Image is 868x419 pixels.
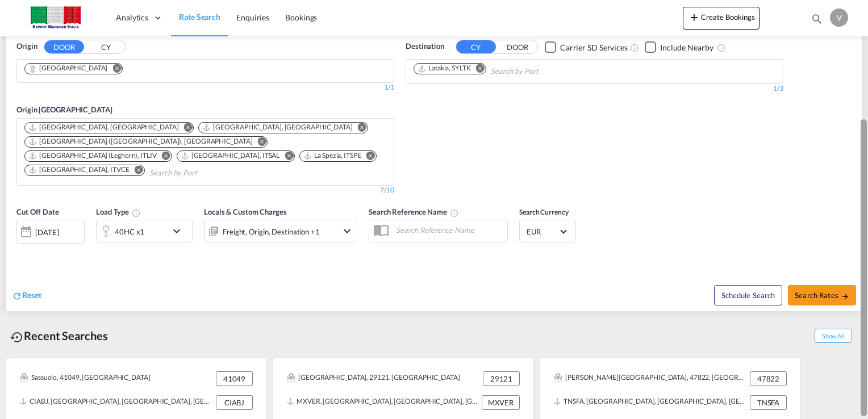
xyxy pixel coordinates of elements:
div: Livorno (Leghorn), ITLIV [28,151,157,161]
button: CY [456,40,496,53]
button: Remove [127,165,144,177]
span: Search Rates [795,291,849,300]
div: Sassuolo, 41049, Europe [20,371,151,386]
img: 51022700b14f11efa3148557e262d94e.jpg [17,5,94,31]
md-icon: Unchecked: Search for CY (Container Yard) services for all selected carriers.Checked : Search for... [630,43,639,52]
div: icon-magnify [811,12,823,30]
button: Remove [350,123,368,134]
md-icon: icon-magnify [811,12,823,25]
md-icon: icon-backup-restore [10,330,24,344]
md-icon: icon-information-outline [132,208,141,217]
div: [DATE] [16,220,85,244]
button: DOOR [498,41,537,54]
button: CY [86,41,126,54]
span: Destination [406,41,444,52]
div: Salerno, ITSAL [181,151,280,161]
div: V [830,9,848,27]
button: Remove [155,151,172,162]
span: Origin [GEOGRAPHIC_DATA] [16,105,112,114]
button: Remove [359,151,376,162]
div: 29121 [483,371,520,386]
span: Bookings [285,12,317,22]
md-icon: icon-chevron-down [170,224,189,238]
span: EUR [527,227,558,237]
div: Freight Origin Destination Factory Stuffingicon-chevron-down [204,220,357,242]
div: Press delete to remove this chip. [28,151,159,161]
div: Genova (Genoa), ITGOA [28,137,252,146]
div: Freight Origin Destination Factory Stuffing [223,224,320,240]
span: Cut Off Date [16,207,59,216]
div: MXVER, Veracruz, Mexico, Mexico & Central America, Americas [287,395,479,410]
button: Remove [250,137,267,148]
md-icon: Unchecked: Ignores neighbouring ports when fetching rates.Checked : Includes neighbouring ports w... [717,43,726,52]
div: 1/3 [406,84,783,94]
div: CIABJ [216,395,253,410]
div: Venezia, ITVCE [28,165,130,175]
div: 7/10 [380,186,394,195]
div: OriginDOOR CY Chips container. Use arrow keys to select chips.1/1Origin [GEOGRAPHIC_DATA] Chips c... [6,24,862,311]
div: Recent Searches [6,323,112,349]
button: icon-plus 400-fgCreate Bookings [683,7,759,30]
div: TNSFA, Sfax, Tunisia, Northern Africa, Africa [554,395,747,410]
input: Search Reference Name [390,221,507,238]
span: Analytics [116,12,148,23]
button: DOOR [44,40,84,53]
span: Enquiries [236,12,269,22]
div: Press delete to remove this chip. [28,137,254,146]
span: Search Currency [519,208,569,216]
div: Press delete to remove this chip. [28,64,110,73]
md-icon: icon-plus 400-fg [687,10,701,24]
md-datepicker: Select [16,242,25,258]
div: Press delete to remove this chip. [303,151,363,161]
span: Locals & Custom Charges [204,207,287,216]
div: Ancona, ITAOI [28,123,178,132]
md-checkbox: Checkbox No Ink [645,41,713,53]
div: Bari, ITBRI [202,123,352,132]
button: Remove [469,64,486,75]
md-chips-wrap: Chips container. Use arrow keys to select chips. [23,60,132,79]
input: Chips input. [491,62,599,81]
div: icon-refreshReset [12,290,41,302]
span: Search Reference Name [369,207,459,216]
button: Note: By default Schedule search will only considerorigin ports, destination ports and cut off da... [714,285,782,305]
div: Include Nearby [660,42,713,53]
div: La Spezia, ITSPE [303,151,361,161]
div: 47822 [750,371,787,386]
div: Brindisi [28,64,107,73]
md-icon: Your search will be saved by the below given name [450,208,459,217]
span: Origin [16,41,37,52]
div: 41049 [216,371,253,386]
span: Rate Search [179,12,220,22]
div: TNSFA [750,395,787,410]
div: Press delete to remove this chip. [418,64,473,73]
div: Press delete to remove this chip. [28,165,132,175]
input: Chips input. [149,164,257,182]
md-chips-wrap: Chips container. Use arrow keys to select chips. [412,60,603,81]
button: Remove [176,123,193,134]
md-icon: icon-arrow-right [841,292,849,300]
div: 40HC x1 [115,224,144,240]
div: Piacenza, 29121, Europe [287,371,460,386]
div: Latakia, SYLTK [418,64,471,73]
div: Santarcangelo Di Romagna, 47822, Europe [554,371,747,386]
div: Press delete to remove this chip. [181,151,282,161]
md-icon: icon-chevron-down [340,224,354,238]
div: Press delete to remove this chip. [28,123,181,132]
span: Show All [815,329,852,343]
div: CIABJ, Abidjan, Côte d'Ivoire, Western Africa, Africa [20,395,213,410]
md-chips-wrap: Chips container. Use arrow keys to select chips. [23,119,388,182]
button: Search Ratesicon-arrow-right [788,285,856,305]
button: Remove [105,64,122,75]
div: 1/1 [16,83,394,93]
button: Remove [277,151,294,162]
div: Press delete to remove this chip. [202,123,354,132]
div: Carrier SD Services [560,42,628,53]
div: 40HC x1icon-chevron-down [96,220,193,242]
span: Load Type [96,207,141,216]
div: [DATE] [35,227,59,237]
div: MXVER [482,395,520,410]
md-icon: icon-refresh [12,291,22,301]
span: Reset [22,290,41,300]
md-checkbox: Checkbox No Ink [545,41,628,53]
